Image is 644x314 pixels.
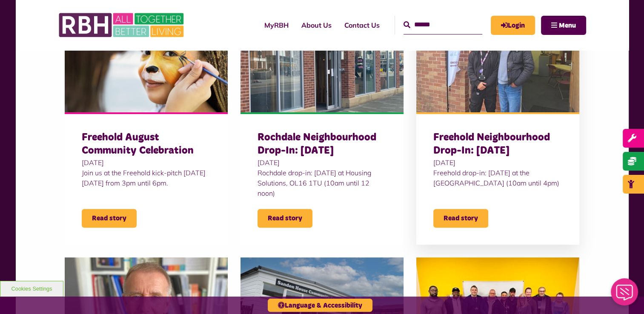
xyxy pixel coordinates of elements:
[338,14,386,37] a: Contact Us
[433,157,562,168] span: [DATE]
[258,157,386,168] span: [DATE]
[82,168,211,188] div: Join us at the Freehold kick-pitch [DATE][DATE] from 3pm until 6pm.
[416,11,579,245] a: Freehold Neighbourhood Drop-In: [DATE] [DATE] Freehold drop-in: [DATE] at the [GEOGRAPHIC_DATA] (...
[541,16,586,35] button: Navigation
[404,16,482,34] input: Search
[491,16,535,35] a: MyRBH
[433,168,562,188] div: Freehold drop-in: [DATE] at the [GEOGRAPHIC_DATA] (10am until 4pm)
[606,276,644,314] iframe: Netcall Web Assistant for live chat
[65,11,228,113] img: Adobestock 217868371
[240,11,404,245] a: Rochdale Neighbourhood Drop-In: [DATE] [DATE] Rochdale drop-in: [DATE] at Housing Solutions, OL16...
[65,11,228,245] a: Freehold August Community Celebration [DATE] Join us at the Freehold kick-pitch [DATE][DATE] from...
[240,11,404,113] img: Front door of Rochdale Housing Solutions office
[58,9,186,42] img: RBH
[258,168,386,198] div: Rochdale drop-in: [DATE] at Housing Solutions, OL16 1TU (10am until 12 noon)
[258,209,312,228] span: Read story
[416,11,579,113] img: Freehold Abdul
[258,131,386,157] h3: Rochdale Neighbourhood Drop-In: [DATE]
[433,131,562,157] h3: Freehold Neighbourhood Drop-In: [DATE]
[258,14,295,37] a: MyRBH
[433,209,488,228] span: Read story
[82,209,137,228] span: Read story
[82,131,211,157] h3: Freehold August Community Celebration
[295,14,338,37] a: About Us
[559,22,576,29] span: Menu
[268,299,372,312] button: Language & Accessibility
[82,157,211,168] span: [DATE]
